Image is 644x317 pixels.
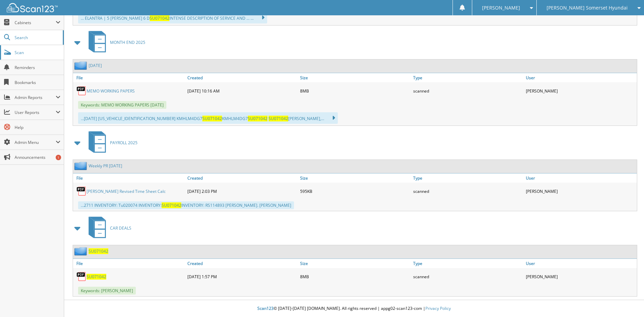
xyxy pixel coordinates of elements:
span: Keywords: [PERSON_NAME] [78,287,136,295]
span: Scan [15,50,60,55]
div: ...2711 INVENTORY: Tu020074 INVENTORY: INVENTORY: RS114893 [PERSON_NAME]. [PERSON_NAME] [78,201,294,209]
a: File [73,173,186,183]
a: MEMO WORKING PAPERS [87,88,135,94]
div: [DATE] 2:03 PM [186,184,298,198]
div: ... ELANTRA | 5 [PERSON_NAME] 6 D INTENSE DESCRIPTION OF SERVICE AND ... ... [78,12,267,23]
div: 595KB [298,184,411,198]
span: MONTH END 2025 [110,39,145,45]
a: SU071042 [87,274,106,280]
span: Announcements [15,154,60,160]
div: 8MB [298,84,411,98]
a: MONTH END 2025 [85,29,145,56]
a: User [524,73,637,82]
img: PDF.png [76,86,87,96]
a: File [73,73,186,82]
a: File [73,259,186,268]
span: SU071042 [248,116,268,121]
span: User Reports [15,110,56,115]
span: Admin Reports [15,95,56,100]
a: Size [298,259,411,268]
div: © [DATE]-[DATE] [DOMAIN_NAME]. All rights reserved | appg02-scan123-com | [64,300,644,317]
a: Created [186,173,298,183]
span: SU071042 [150,15,169,21]
a: User [524,259,637,268]
div: [DATE] 1:57 PM [186,270,298,283]
img: PDF.png [76,271,87,282]
div: [PERSON_NAME] [524,270,637,283]
img: folder2.png [74,247,89,255]
div: scanned [411,84,524,98]
img: PDF.png [76,186,87,196]
span: Scan123 [257,305,274,311]
a: Type [411,73,524,82]
iframe: Chat Widget [610,284,644,317]
span: Admin Menu [15,139,56,145]
a: Type [411,173,524,183]
img: folder2.png [74,162,89,170]
span: Search [15,35,59,40]
img: scan123-logo-white.svg [7,3,58,12]
span: Help [15,124,60,130]
span: SU071042 [202,116,222,121]
a: [PERSON_NAME] Revised Time Sheet Calc [87,188,166,194]
a: Privacy Policy [425,305,451,311]
a: Created [186,259,298,268]
div: [PERSON_NAME] [524,184,637,198]
div: [DATE] 10:16 AM [186,84,298,98]
span: [PERSON_NAME] Somerset Hyundai [547,6,628,10]
span: SU071042 [269,116,288,121]
div: [PERSON_NAME] [524,84,637,98]
span: Bookmarks [15,80,60,85]
a: Size [298,173,411,183]
div: scanned [411,270,524,283]
span: PAYROLL 2025 [110,140,137,146]
div: ...[DATE] [US_VEHICLE_IDENTIFICATION_NUMBER] KMHLM4DG7 KMHLM4DG7 [PERSON_NAME],... [78,112,338,124]
span: [PERSON_NAME] [482,6,520,10]
a: CAR DEALS [85,215,131,241]
span: Reminders [15,65,60,70]
a: [DATE] [89,63,102,68]
div: 1 [56,155,61,160]
span: CAR DEALS [110,225,131,231]
a: SU071042 [89,248,108,254]
a: User [524,173,637,183]
div: 8MB [298,270,411,283]
span: Cabinets [15,20,56,26]
div: scanned [411,184,524,198]
a: PAYROLL 2025 [85,129,137,156]
a: Weekly PR [DATE] [89,163,122,169]
a: Size [298,73,411,82]
a: Type [411,259,524,268]
span: SU071042 [162,202,181,208]
img: folder2.png [74,61,89,70]
a: Created [186,73,298,82]
span: Keywords: MEMO WORKING PAPERS [DATE] [78,101,166,109]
